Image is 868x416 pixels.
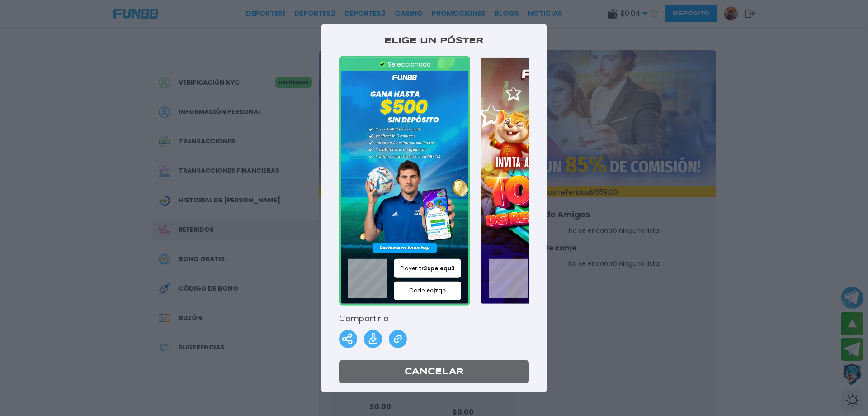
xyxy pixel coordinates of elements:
p: Code [394,281,461,300]
img: /assets/poster_1-9563f904.webp [339,56,470,305]
img: Share [339,330,357,348]
div: Seleccionado [341,57,468,71]
img: Share Link [389,330,407,348]
span: tr3spelequ3 [419,264,455,273]
img: /assets/poster_2-3138f731.webp [479,56,610,305]
img: Download [364,330,382,348]
button: Cancelar [339,360,529,383]
p: Player [394,259,461,277]
p: Compartir a [339,312,529,325]
p: Elige un póster [339,34,529,47]
span: ecjzqc [426,287,446,295]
